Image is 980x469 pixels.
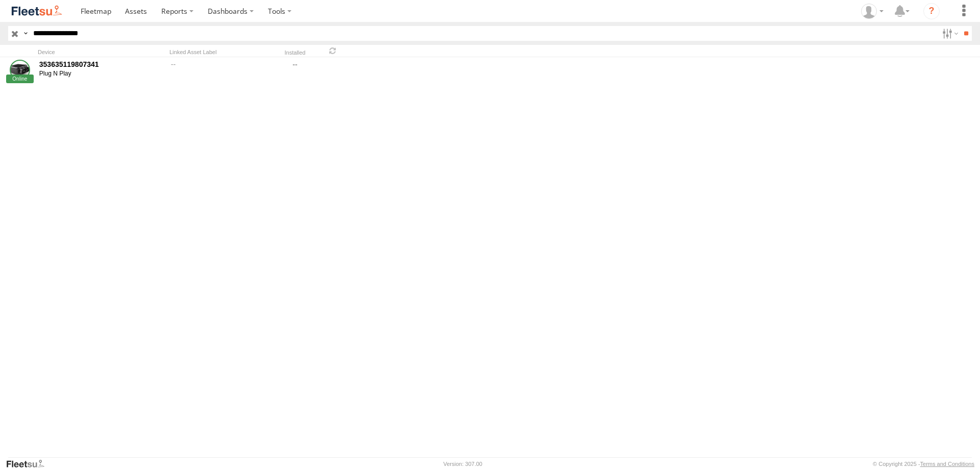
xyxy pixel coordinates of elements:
div: Plug N Play [39,70,164,78]
label: Search Filter Options [938,26,960,41]
div: Device [38,48,165,56]
div: © Copyright 2025 - [873,461,974,467]
img: fleetsu-logo-horizontal.svg [10,4,63,18]
div: Linked Asset Label [169,48,272,56]
i: ? [923,3,940,19]
div: Installed [276,51,314,56]
div: 353635119807341 [39,60,164,69]
span: Refresh [327,46,339,56]
label: Search Query [21,26,30,41]
div: Version: 307.00 [444,461,482,467]
a: Visit our Website [6,459,53,469]
a: Terms and Conditions [920,461,974,467]
div: Muhammad Babar Raza [857,4,887,19]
